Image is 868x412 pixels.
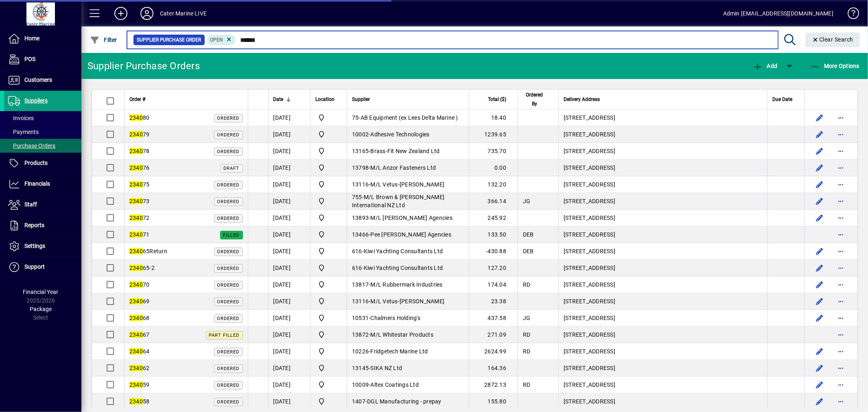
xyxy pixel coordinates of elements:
td: [DATE] [268,226,310,243]
button: Edit [813,345,826,358]
td: 164.36 [469,360,518,377]
span: Invoices [8,115,34,121]
td: [STREET_ADDRESS] [558,327,767,343]
span: AB Equipment (ex Lees Delta Marine ) [361,114,458,121]
div: Due Date [772,95,800,104]
td: [DATE] [268,176,310,193]
span: JG [523,315,531,321]
span: Open [210,37,223,43]
span: 13165 [352,148,369,154]
span: 10009 [352,381,369,388]
span: Ordered [217,249,240,254]
td: [DATE] [268,193,310,210]
span: Suppliers [24,97,48,104]
a: Reports [4,215,81,236]
span: 78 [129,148,150,154]
td: [STREET_ADDRESS] [558,193,767,210]
button: Add [751,59,779,73]
td: - [347,126,469,143]
span: Chalmers Holding's [371,315,421,321]
td: [DATE] [268,126,310,143]
span: 13145 [352,365,369,371]
span: Products [24,160,48,166]
span: DGL Manufacturing - prepay [367,398,442,405]
td: [DATE] [268,276,310,293]
td: - [347,260,469,276]
span: M/L [PERSON_NAME] Agencies [371,215,453,221]
td: 23.38 [469,293,518,310]
span: Ordered [217,132,240,138]
span: Location [315,95,335,104]
em: 2340 [129,348,143,355]
span: 75 [129,181,150,188]
em: 2340 [129,131,143,138]
a: Home [4,28,81,49]
button: Clear [806,33,860,47]
td: [DATE] [268,310,310,327]
span: Fridgetech Marine Ltd [371,348,428,355]
span: 1407 [352,398,365,405]
td: 18.40 [469,110,518,126]
button: More options [834,362,847,375]
td: [STREET_ADDRESS] [558,143,767,160]
div: Order # [129,95,243,104]
button: Edit [813,111,826,124]
span: Cater Marine [315,313,342,323]
span: 73 [129,198,150,204]
a: Purchase Orders [4,139,81,153]
button: More options [834,195,847,208]
td: 155.80 [469,393,518,410]
span: Total ($) [488,95,506,104]
span: 58 [129,398,150,405]
span: 80 [129,114,150,121]
td: - [347,293,469,310]
td: [STREET_ADDRESS] [558,243,767,260]
button: Edit [813,211,826,224]
span: Ordered [217,399,240,405]
span: Cater Marine [315,263,342,273]
span: Order # [129,95,145,104]
button: More options [834,378,847,391]
span: Payments [8,129,39,135]
span: Package [30,306,52,312]
td: 1239.65 [469,126,518,143]
td: - [347,327,469,343]
span: 13817 [352,281,369,288]
span: RD [523,381,531,388]
span: Ordered [217,316,240,321]
button: More options [834,345,847,358]
span: 10531 [352,315,369,321]
span: Ordered [217,216,240,221]
td: [STREET_ADDRESS] [558,126,767,143]
button: Edit [813,245,826,258]
em: 2340 [129,148,143,154]
td: - [347,226,469,243]
td: 133.50 [469,226,518,243]
button: More options [834,328,847,341]
td: - [347,377,469,393]
span: RD [523,281,531,288]
button: Edit [813,145,826,158]
span: Cater Marine [315,213,342,223]
em: 2340 [129,198,143,204]
td: 174.04 [469,276,518,293]
button: More options [834,211,847,224]
span: Cater Marine [315,129,342,139]
td: [DATE] [268,143,310,160]
span: Clear Search [812,36,854,43]
em: 2340 [129,298,143,305]
td: [STREET_ADDRESS] [558,176,767,193]
td: [DATE] [268,293,310,310]
td: 437.58 [469,310,518,327]
span: 65Return [129,248,167,254]
span: 13798 [352,164,369,171]
em: 2340 [129,281,143,288]
button: More options [834,111,847,124]
button: More Options [808,59,862,73]
td: [STREET_ADDRESS] [558,293,767,310]
span: M/L Anzor Fasteners Ltd [371,164,436,171]
span: 755 [352,194,362,200]
span: Cater Marine [315,346,342,356]
span: RD [523,331,531,338]
span: 65-2 [129,265,155,271]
